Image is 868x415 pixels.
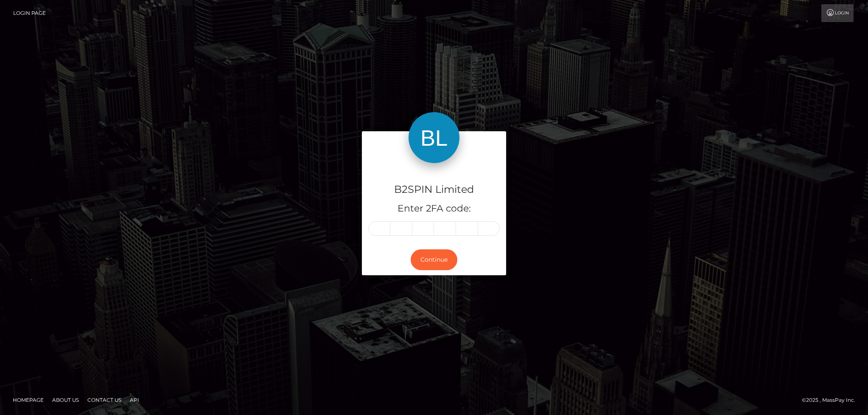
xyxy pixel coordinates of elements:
[409,112,459,163] img: B2SPIN Limited
[13,4,46,22] a: Login Page
[368,182,500,197] h4: B2SPIN Limited
[49,393,82,407] a: About Us
[802,395,862,405] div: © 2025 , MassPay Inc.
[368,202,500,215] h5: Enter 2FA code:
[126,393,143,407] a: API
[9,393,47,407] a: Homepage
[821,4,854,22] a: Login
[84,393,125,407] a: Contact Us
[411,249,457,270] button: Continue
